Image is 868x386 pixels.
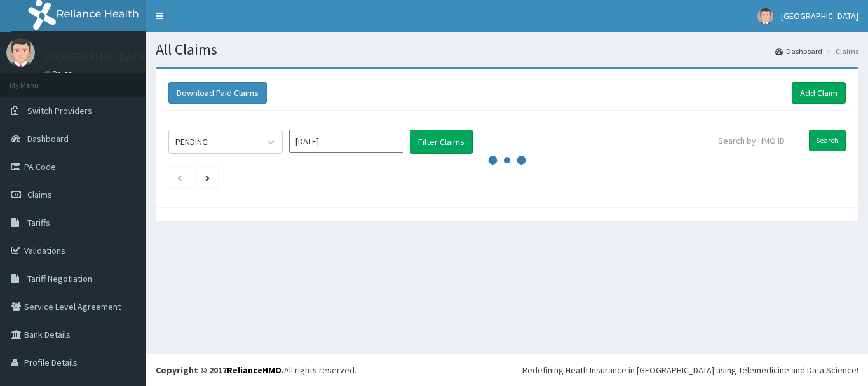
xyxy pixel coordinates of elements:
[522,364,858,376] div: Redefining Heath Insurance in [GEOGRAPHIC_DATA] using Telemedicine and Data Science!
[44,52,149,63] p: [GEOGRAPHIC_DATA]
[44,69,75,78] a: Online
[156,364,284,376] strong: Copyright © 2017 .
[156,41,858,58] h1: All Claims
[792,82,846,104] a: Add Claim
[177,172,182,183] a: Previous page
[168,82,267,104] button: Download Paid Claims
[146,354,868,386] footer: All rights reserved.
[27,273,92,284] span: Tariff Negotiation
[775,46,822,57] a: Dashboard
[175,135,208,148] div: PENDING
[27,217,50,228] span: Tariffs
[6,38,35,67] img: User Image
[710,130,804,151] input: Search by HMO ID
[27,189,52,200] span: Claims
[824,46,858,57] li: Claims
[27,133,69,144] span: Dashboard
[227,364,281,376] a: RelianceHMO
[781,10,858,22] span: [GEOGRAPHIC_DATA]
[488,141,526,179] svg: audio-loading
[410,130,473,154] button: Filter Claims
[205,172,210,183] a: Next page
[809,130,846,151] input: Search
[289,130,403,153] input: Select Month and Year
[757,8,773,24] img: User Image
[27,105,92,116] span: Switch Providers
